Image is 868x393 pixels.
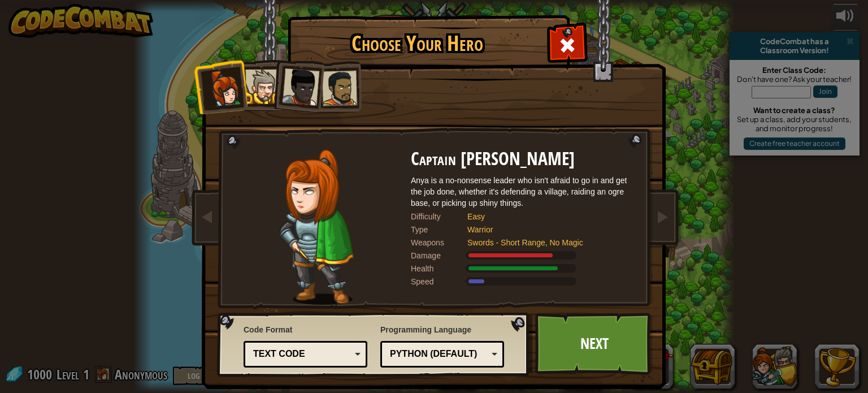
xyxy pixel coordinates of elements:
div: Text code [253,348,351,361]
div: Damage [411,250,467,261]
h1: Choose Your Hero [290,32,544,55]
li: Lady Ida Justheart [270,57,325,113]
span: Programming Language [380,324,504,335]
div: Type [411,224,467,235]
div: Weapons [411,237,467,248]
div: Speed [411,276,467,287]
div: Moves at 6 meters per second. [411,276,637,287]
div: Warrior [467,224,626,235]
img: captain-pose.png [279,149,353,305]
span: Code Format [244,324,367,335]
div: Difficulty [411,211,467,222]
div: Python (Default) [390,348,488,361]
div: Anya is a no-nonsense leader who isn't afraid to go in and get the job done, whether it's defendi... [411,175,637,209]
li: Captain Anya Weston [193,59,248,114]
li: Sir Tharin Thunderfist [233,59,284,111]
h2: Captain [PERSON_NAME] [411,149,637,169]
li: Alejandro the Duelist [310,61,362,113]
div: Gains 140% of listed Warrior armor health. [411,263,637,274]
div: Health [411,263,467,274]
div: Deals 120% of listed Warrior weapon damage. [411,250,637,261]
img: language-selector-background.png [217,313,532,377]
div: Swords - Short Range, No Magic [467,237,626,248]
a: Next [535,313,653,375]
div: Easy [467,211,626,222]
